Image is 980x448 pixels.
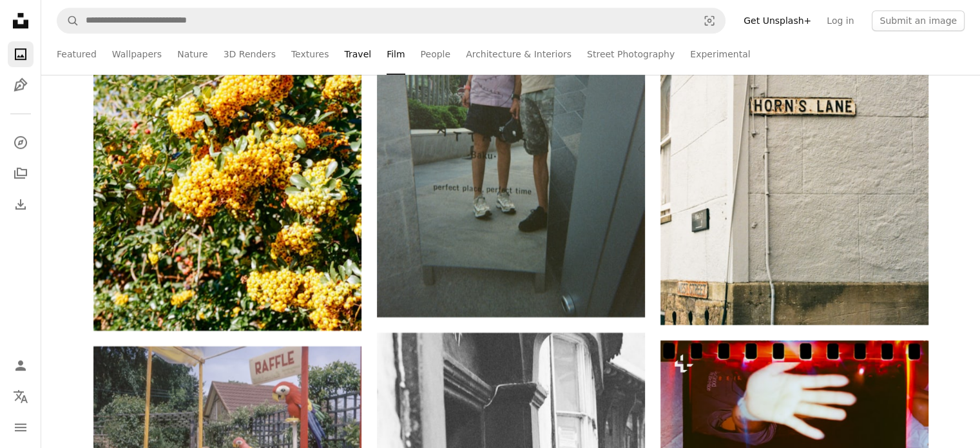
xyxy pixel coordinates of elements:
[57,8,725,34] form: Find visuals sitewide
[177,34,207,75] a: Nature
[57,8,79,33] button: Search Unsplash
[377,109,645,121] a: Two people reflected in a mirrored sign
[8,414,34,440] button: Menu
[8,161,34,186] a: Collections
[8,8,34,36] a: Home — Unsplash
[8,130,34,155] a: Explore
[93,429,361,441] a: red wooden parrot table decors beside brown wicker basket
[660,117,928,128] a: A street sign reads horn's lane on a building.
[421,34,451,75] a: People
[8,72,34,98] a: Illustrations
[291,34,329,75] a: Textures
[872,10,965,31] button: Submit an image
[819,10,861,31] a: Log in
[694,8,725,33] button: Visual search
[8,41,34,67] a: Photos
[466,34,572,75] a: Architecture & Interiors
[8,191,34,217] a: Download History
[8,353,34,378] a: Log in / Sign up
[57,34,97,75] a: Featured
[587,34,675,75] a: Street Photography
[224,34,276,75] a: 3D Renders
[344,34,371,75] a: Travel
[93,122,361,133] a: A bush with clusters of small yellow berries.
[112,34,162,75] a: Wallpapers
[8,384,34,409] button: Language
[660,424,928,435] a: a hand reaching out of a film strip
[736,10,819,31] a: Get Unsplash+
[690,34,750,75] a: Experimental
